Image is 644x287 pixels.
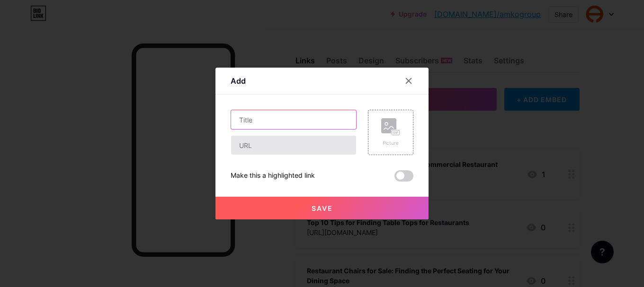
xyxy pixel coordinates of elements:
[381,139,400,147] div: Picture
[231,75,246,87] div: Add
[215,197,429,219] button: Save
[312,204,333,212] span: Save
[231,170,315,182] div: Make this a highlighted link
[231,136,356,155] input: URL
[231,110,356,129] input: Title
